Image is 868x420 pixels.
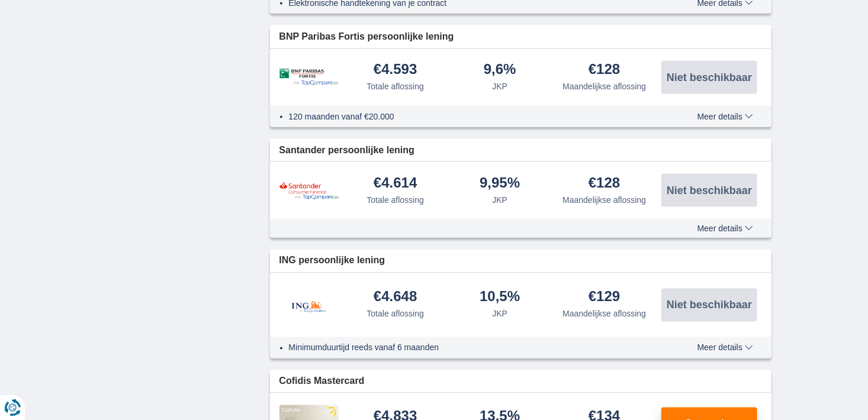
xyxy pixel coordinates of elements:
[374,176,417,192] div: €4.614
[289,111,654,122] li: 120 maanden vanaf €20.000
[661,61,757,94] button: Niet beschikbaar
[484,62,516,78] div: 9,6%
[562,308,646,320] div: Maandelijkse aflossing
[589,176,620,192] div: €128
[279,254,385,268] span: ING persoonlijke lening
[562,194,646,206] div: Maandelijkse aflossing
[697,112,753,121] span: Meer details
[374,62,417,78] div: €4.593
[279,144,415,157] span: Santander persoonlijke lening
[492,194,507,206] div: JKP
[697,344,753,352] span: Meer details
[667,72,752,83] span: Niet beschikbaar
[289,342,654,354] li: Minimumduurtijd reeds vanaf 6 maanden
[562,80,646,92] div: Maandelijkse aflossing
[689,112,762,121] button: Meer details
[480,176,520,192] div: 9,95%
[661,289,757,322] button: Niet beschikbaar
[661,174,757,207] button: Niet beschikbaar
[697,224,753,232] span: Meer details
[374,290,417,306] div: €4.648
[279,182,339,200] img: product.pl.alt Santander
[279,375,365,389] span: Cofidis Mastercard
[667,300,752,311] span: Niet beschikbaar
[367,194,424,206] div: Totale aflossing
[589,62,620,78] div: €128
[279,30,454,44] span: BNP Paribas Fortis persoonlijke lening
[480,290,520,306] div: 10,5%
[689,224,762,233] button: Meer details
[367,308,424,320] div: Totale aflossing
[667,185,752,196] span: Niet beschikbaar
[279,69,339,86] img: product.pl.alt BNP Paribas Fortis
[367,80,424,92] div: Totale aflossing
[279,285,339,325] img: product.pl.alt ING
[492,308,507,320] div: JKP
[589,290,620,306] div: €129
[689,343,762,353] button: Meer details
[492,80,507,92] div: JKP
